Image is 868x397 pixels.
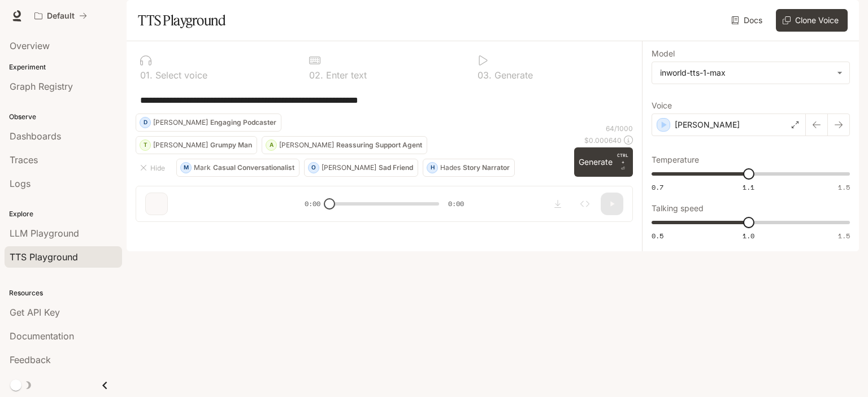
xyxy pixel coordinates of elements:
button: All workspaces [29,5,92,27]
p: 0 3 . [478,71,492,80]
button: Hide [136,159,172,177]
span: 1.5 [838,231,850,241]
p: [PERSON_NAME] [279,142,334,149]
p: $ 0.000640 [584,136,622,145]
p: [PERSON_NAME] [153,142,208,149]
div: inworld-tts-1-max [660,67,831,78]
div: inworld-tts-1-max [652,62,849,84]
p: Talking speed [652,204,704,212]
h1: TTS Playground [138,9,225,32]
p: Mark [194,164,211,171]
p: Generate [492,71,533,80]
p: Hades [440,164,461,171]
span: 0.7 [652,182,663,192]
button: GenerateCTRL +⏎ [574,147,633,177]
div: D [140,114,150,132]
p: Voice [652,102,672,110]
p: Model [652,50,675,58]
p: Engaging Podcaster [210,119,276,126]
span: 1.1 [743,182,754,192]
p: Grumpy Man [210,142,252,149]
button: HHadesStory Narrator [423,159,515,177]
a: Docs [729,9,767,32]
button: Clone Voice [776,9,848,32]
div: A [266,136,276,154]
p: Select voice [153,71,207,80]
div: H [427,159,437,177]
div: T [140,136,150,154]
p: Default [47,11,75,21]
p: [PERSON_NAME] [153,119,208,126]
p: 0 1 . [140,71,153,80]
button: MMarkCasual Conversationalist [176,159,300,177]
p: 64 / 1000 [606,124,633,133]
p: Enter text [323,71,367,80]
p: Temperature [652,156,699,164]
p: Story Narrator [463,164,510,171]
button: D[PERSON_NAME]Engaging Podcaster [136,114,281,132]
p: ⏎ [617,152,628,172]
div: O [309,159,319,177]
button: A[PERSON_NAME]Reassuring Support Agent [262,136,427,154]
p: [PERSON_NAME] [675,119,740,130]
div: M [181,159,191,177]
p: Reassuring Support Agent [336,142,422,149]
span: 1.5 [838,182,850,192]
span: 0.5 [652,231,663,241]
p: CTRL + [617,152,628,165]
p: 0 2 . [309,71,323,80]
span: 1.0 [743,231,754,241]
button: T[PERSON_NAME]Grumpy Man [136,136,257,154]
button: O[PERSON_NAME]Sad Friend [304,159,418,177]
p: Casual Conversationalist [213,164,294,171]
p: [PERSON_NAME] [322,164,376,171]
p: Sad Friend [379,164,413,171]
